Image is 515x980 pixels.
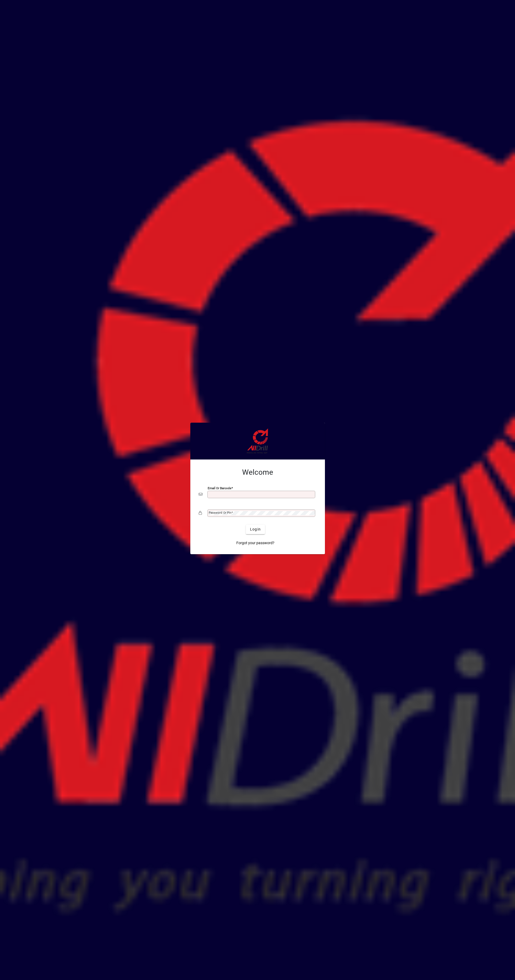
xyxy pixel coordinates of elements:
a: Forgot your password? [234,538,277,548]
span: Forgot your password? [236,540,274,546]
mat-label: Email or Barcode [208,486,231,490]
h2: Welcome [199,468,317,477]
mat-label: Password or Pin [209,511,231,514]
span: Login [250,527,261,532]
button: Login [246,525,265,534]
